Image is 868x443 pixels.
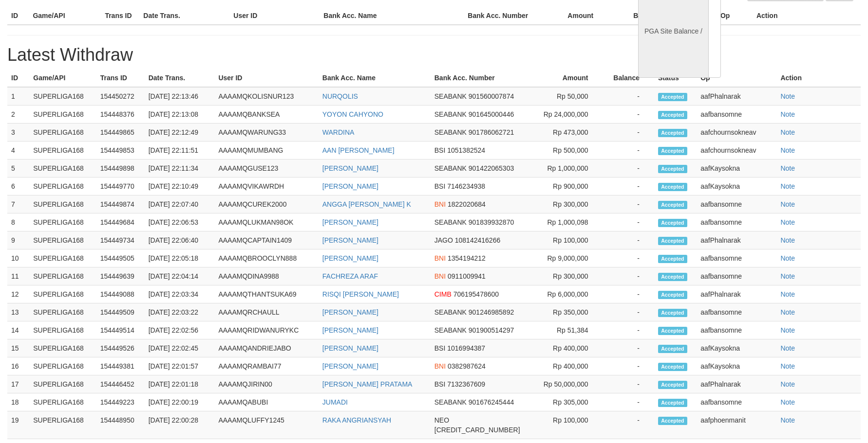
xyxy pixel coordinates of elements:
[538,195,603,213] td: Rp 300,000
[603,411,654,439] td: -
[780,164,795,172] a: Note
[434,426,520,434] span: [CREDIT_CARD_NUMBER]
[469,398,514,406] span: 901676245444
[29,375,96,393] td: SUPERLIGA168
[322,290,399,298] a: RISQI [PERSON_NAME]
[7,411,29,439] td: 19
[145,321,215,339] td: [DATE] 22:02:56
[603,321,654,339] td: -
[214,195,318,213] td: AAAAMQCUREK2000
[434,164,467,172] span: SEABANK
[780,416,795,424] a: Note
[7,267,29,285] td: 11
[780,398,795,406] a: Note
[7,321,29,339] td: 14
[434,146,446,154] span: BSI
[658,183,687,191] span: Accepted
[29,87,96,106] td: SUPERLIGA168
[29,124,96,142] td: SUPERLIGA168
[96,321,145,339] td: 154449514
[658,417,687,425] span: Accepted
[29,177,96,195] td: SUPERLIGA168
[96,375,145,393] td: 154446452
[96,339,145,357] td: 154449526
[434,290,452,298] span: CIMB
[7,106,29,124] td: 2
[697,177,776,195] td: aafKaysokna
[214,357,318,375] td: AAAAMQRAMBAI77
[538,231,603,249] td: Rp 100,000
[434,92,467,100] span: SEABANK
[29,357,96,375] td: SUPERLIGA168
[145,124,215,142] td: [DATE] 22:12:49
[214,159,318,177] td: AAAAMQGUSE123
[658,111,687,119] span: Accepted
[697,231,776,249] td: aafPhalnarak
[214,303,318,321] td: AAAAMQRCHAULL
[96,213,145,231] td: 154449684
[780,344,795,352] a: Note
[434,416,449,424] span: NEO
[469,164,514,172] span: 901422065303
[697,357,776,375] td: aafKaysokna
[7,393,29,411] td: 18
[145,393,215,411] td: [DATE] 22:00:19
[538,106,603,124] td: Rp 24,000,000
[322,254,378,262] a: [PERSON_NAME]
[697,87,776,106] td: aafPhalnarak
[538,87,603,106] td: Rp 50,000
[780,380,795,388] a: Note
[29,159,96,177] td: SUPERLIGA168
[603,159,654,177] td: -
[538,159,603,177] td: Rp 1,000,000
[434,236,453,244] span: JAGO
[697,411,776,439] td: aafphoenmanit
[7,357,29,375] td: 16
[780,128,795,136] a: Note
[322,326,378,334] a: [PERSON_NAME]
[603,303,654,321] td: -
[447,182,485,190] span: 7146234938
[447,380,485,388] span: 7132367609
[214,267,318,285] td: AAAAMQDINA9988
[603,267,654,285] td: -
[538,249,603,267] td: Rp 9,000,000
[434,182,446,190] span: BSI
[538,213,603,231] td: Rp 1,000,098
[780,272,795,280] a: Note
[145,195,215,213] td: [DATE] 22:07:40
[469,218,514,226] span: 901839932870
[96,285,145,303] td: 154449088
[780,218,795,226] a: Note
[608,7,674,25] th: Balance
[322,362,378,370] a: [PERSON_NAME]
[214,375,318,393] td: AAAAMQJIRIN00
[658,219,687,227] span: Accepted
[322,416,391,424] a: RAKA ANGRIANSYAH
[658,147,687,155] span: Accepted
[603,69,654,87] th: Balance
[697,142,776,159] td: aafchournsokneav
[697,375,776,393] td: aafPhalnarak
[29,142,96,159] td: SUPERLIGA168
[7,249,29,267] td: 10
[29,69,96,87] th: Game/API
[538,267,603,285] td: Rp 300,000
[434,200,446,208] span: BNI
[322,344,378,352] a: [PERSON_NAME]
[697,213,776,231] td: aafbansomne
[214,393,318,411] td: AAAAMQABUBI
[697,106,776,124] td: aafbansomne
[96,106,145,124] td: 154448376
[96,393,145,411] td: 154449223
[658,327,687,335] span: Accepted
[697,303,776,321] td: aafbansomne
[469,92,514,100] span: 901560007874
[145,357,215,375] td: [DATE] 22:01:57
[603,393,654,411] td: -
[29,393,96,411] td: SUPERLIGA168
[603,375,654,393] td: -
[697,393,776,411] td: aafbansomne
[434,308,467,316] span: SEABANK
[7,87,29,106] td: 1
